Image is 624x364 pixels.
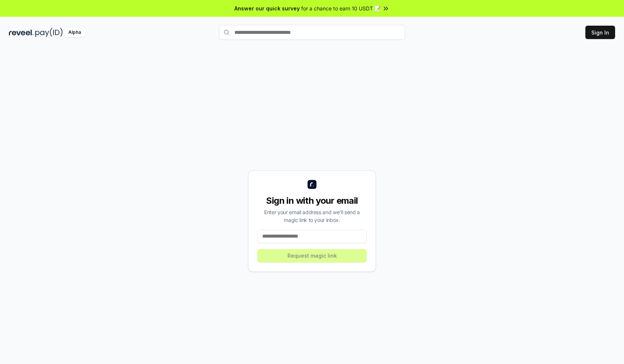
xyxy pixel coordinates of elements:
[234,4,300,12] span: Answer our quick survey
[257,208,367,224] div: Enter your email address and we’ll send a magic link to your inbox.
[301,4,381,12] span: for a chance to earn 10 USDT 📝
[308,180,316,189] img: logo_small
[64,28,85,37] div: Alpha
[257,195,367,207] div: Sign in with your email
[9,28,34,37] img: reveel_dark
[585,26,615,39] button: Sign In
[35,28,63,37] img: pay_id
